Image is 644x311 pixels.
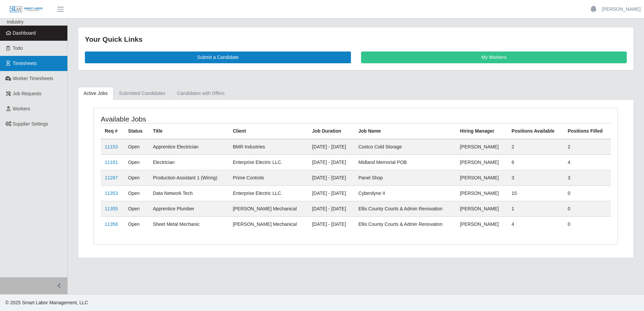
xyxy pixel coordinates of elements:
td: [PERSON_NAME] Mechanical [229,201,308,216]
td: Apprentice Electrician [149,139,229,155]
th: Req # [101,123,124,139]
td: 6 [508,154,564,170]
td: BMR Industries [229,139,308,155]
td: Open [124,201,149,216]
th: Status [124,123,149,139]
td: [DATE] - [DATE] [308,154,354,170]
td: Apprentice Plumber [149,201,229,216]
a: My Workers [361,51,627,63]
td: [PERSON_NAME] [456,170,508,185]
td: Panel Shop [354,170,456,185]
th: Client [229,123,308,139]
td: Costco Cold Storage [354,139,456,155]
td: [DATE] - [DATE] [308,216,354,232]
td: 15 [508,185,564,201]
td: [PERSON_NAME] [456,185,508,201]
td: [PERSON_NAME] [456,201,508,216]
a: Submitted Candidates [114,87,171,100]
td: Open [124,154,149,170]
a: 11353 [105,191,118,196]
a: 11153 [105,144,118,149]
td: 0 [564,201,611,216]
span: Worker Timesheets [13,76,53,81]
td: 2 [508,139,564,155]
td: Enterprise Electric LLC. [229,154,308,170]
td: [PERSON_NAME] Mechanical [229,216,308,232]
td: 0 [564,185,611,201]
td: Ellis County Courts & Admin Renovation [354,201,456,216]
th: Positions Available [508,123,564,139]
td: Cyberdyne II [354,185,456,201]
td: Prime Controls [229,170,308,185]
td: Open [124,139,149,155]
td: [PERSON_NAME] [456,154,508,170]
a: Active Jobs [78,87,114,100]
a: [PERSON_NAME] [602,6,641,13]
td: Production Assistant 1 (Wiring) [149,170,229,185]
td: 4 [564,154,611,170]
td: Ellis County Courts & Admin Renovation [354,216,456,232]
th: Job Duration [308,123,354,139]
span: Todo [13,45,23,51]
td: 1 [508,201,564,216]
td: Midland Memorial POB [354,154,456,170]
div: Your Quick Links [85,34,627,45]
td: Electrician [149,154,229,170]
span: © 2025 Smart Labor Management, LLC [5,300,88,305]
td: Enterprise Electric LLC. [229,185,308,201]
td: Open [124,216,149,232]
span: Industry [7,19,24,25]
td: Sheet Metal Mechanic [149,216,229,232]
td: [PERSON_NAME] [456,216,508,232]
h4: Available Jobs [101,115,308,123]
td: [PERSON_NAME] [456,139,508,155]
span: Timesheets [13,61,37,66]
a: 11356 [105,221,118,227]
img: SLM Logo [9,6,43,13]
td: [DATE] - [DATE] [308,185,354,201]
span: Job Requests [13,91,42,96]
td: [DATE] - [DATE] [308,170,354,185]
a: 11355 [105,206,118,211]
a: Candidates with Offers [171,87,230,100]
span: Supplier Settings [13,121,49,127]
th: Job Name [354,123,456,139]
td: [DATE] - [DATE] [308,201,354,216]
a: 11161 [105,160,118,165]
td: 2 [564,139,611,155]
td: Open [124,170,149,185]
a: Submit a Candidate [85,51,351,63]
a: 11287 [105,175,118,180]
th: Positions Filled [564,123,611,139]
td: [DATE] - [DATE] [308,139,354,155]
td: 3 [564,170,611,185]
td: 4 [508,216,564,232]
td: 3 [508,170,564,185]
span: Workers [13,106,30,111]
th: Hiring Manager [456,123,508,139]
span: Dashboard [13,30,36,36]
td: 0 [564,216,611,232]
th: Title [149,123,229,139]
td: Data Network Tech [149,185,229,201]
td: Open [124,185,149,201]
